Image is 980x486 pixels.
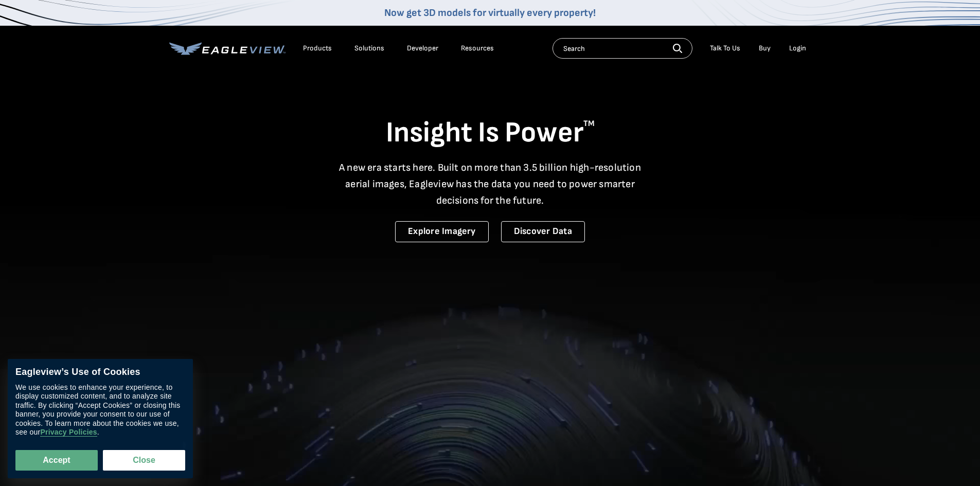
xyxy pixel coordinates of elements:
[583,119,595,129] sup: TM
[333,159,648,209] p: A new era starts here. Built on more than 3.5 billion high-resolution aerial images, Eagleview ha...
[384,7,596,19] a: Now get 3D models for virtually every property!
[354,44,384,53] div: Solutions
[15,450,98,471] button: Accept
[759,44,771,53] a: Buy
[789,44,806,53] div: Login
[407,44,438,53] a: Developer
[461,44,494,53] div: Resources
[40,428,97,437] a: Privacy Policies
[15,383,185,437] div: We use cookies to enhance your experience, to display customized content, and to analyze site tra...
[501,221,585,242] a: Discover Data
[710,44,740,53] div: Talk To Us
[303,44,332,53] div: Products
[169,115,811,151] h1: Insight Is Power
[103,450,185,471] button: Close
[553,38,692,59] input: Search
[15,367,185,378] div: Eagleview’s Use of Cookies
[395,221,489,242] a: Explore Imagery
